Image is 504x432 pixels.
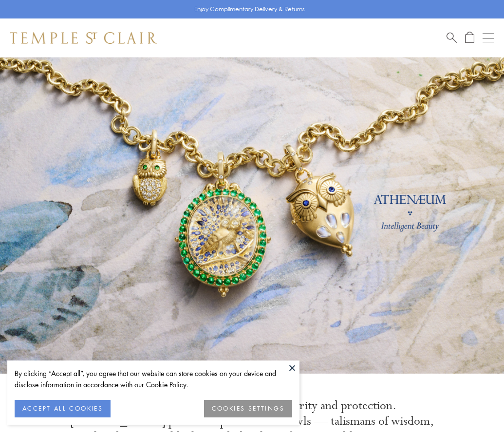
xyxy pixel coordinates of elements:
[465,32,474,44] a: Open Shopping Bag
[447,32,457,44] a: Search
[194,4,305,14] p: Enjoy Complimentary Delivery & Returns
[15,368,292,390] div: By clicking “Accept all”, you agree that our website can store cookies on your device and disclos...
[10,32,157,44] img: Temple St. Clair
[15,400,111,417] button: ACCEPT ALL COOKIES
[204,400,292,417] button: COOKIES SETTINGS
[483,32,494,44] button: Open navigation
